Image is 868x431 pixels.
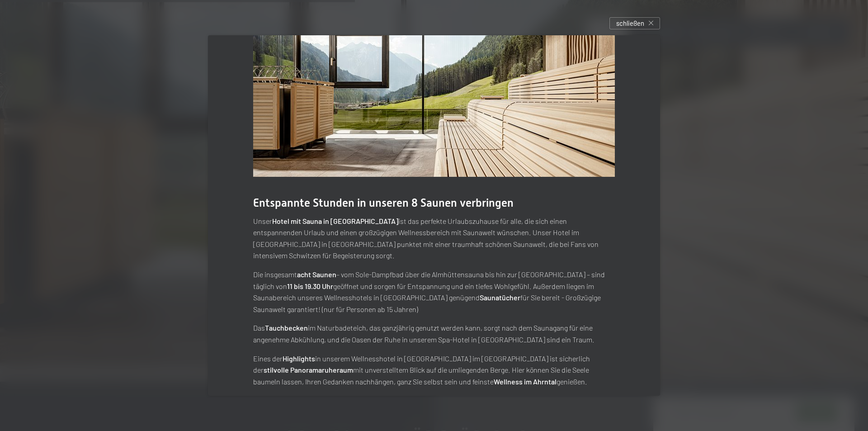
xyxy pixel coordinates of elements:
p: Unser ist das perfekte Urlaubszuhause für alle, die sich einen entspannenden Urlaub und einen gro... [253,215,615,261]
span: schließen [616,19,644,28]
strong: Hotel mit Sauna in [GEOGRAPHIC_DATA] [272,217,398,225]
strong: Wellness im Ahrntal [494,377,557,386]
img: Wellnesshotels - Sauna - Entspannung - Ahrntal [253,22,615,177]
p: Das im Naturbadeteich, das ganzjährig genutzt werden kann, sorgt nach dem Saunagang für eine ange... [253,322,615,345]
p: Die insgesamt – vom Sole-Dampfbad über die Almhüttensauna bis hin zur [GEOGRAPHIC_DATA] – sind tä... [253,269,615,315]
strong: Highlights [283,354,315,363]
span: Entspannte Stunden in unseren 8 Saunen verbringen [253,196,514,209]
strong: acht Saunen [297,270,336,279]
strong: stilvolle Panoramaruheraum [264,365,353,374]
strong: 11 bis 19.30 Uhr [287,282,333,290]
p: Eines der in unserem Wellnesshotel in [GEOGRAPHIC_DATA] im [GEOGRAPHIC_DATA] ist sicherlich der m... [253,353,615,388]
strong: Saunatücher [480,293,520,302]
strong: Tauchbecken [265,323,308,332]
